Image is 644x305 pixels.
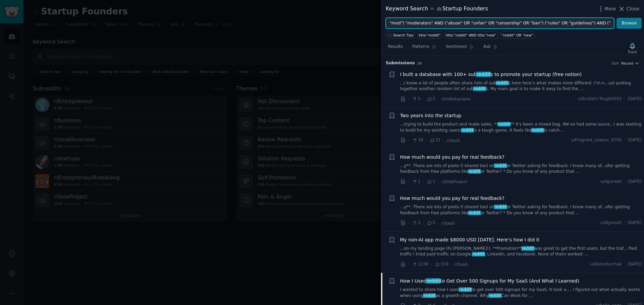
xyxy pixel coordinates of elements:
[628,220,642,226] span: [DATE]
[438,220,439,227] span: ·
[450,261,452,268] span: ·
[494,205,507,209] span: reddit
[624,179,626,185] span: ·
[408,220,410,227] span: ·
[417,61,422,65] span: 26
[429,137,440,143] span: 31
[400,154,504,161] a: How much would you pay for real feedback?
[388,44,403,50] span: Results
[628,179,642,185] span: [DATE]
[624,96,626,102] span: ·
[412,220,420,226] span: 2
[624,261,626,268] span: ·
[431,261,432,268] span: ·
[468,169,481,174] span: reddit
[443,42,476,55] a: Sentiment
[400,204,642,216] a: ...y**. There are lots of posts (I shared too) onredditor Twitter asking for feedback. I know man...
[419,33,441,37] div: title:"reddit"
[423,293,436,298] span: reddit
[441,179,468,184] span: r/SideProject
[408,137,410,144] span: ·
[521,246,535,251] span: reddit
[483,44,491,50] span: Ask
[408,261,410,268] span: ·
[410,42,438,55] a: Patterns
[472,252,485,256] span: reddit
[441,221,455,226] span: r/SaaS
[412,44,429,50] span: Patterns
[496,81,509,85] span: reddit
[386,5,488,13] div: Keyword Search Startup Founders
[616,18,642,29] button: Browse
[628,137,642,143] span: [DATE]
[447,138,460,143] span: r/SaaS
[494,163,507,168] span: reddit
[393,33,414,37] span: Search Tips
[600,220,622,226] span: u/dgunseli
[612,61,619,66] div: Sort
[621,61,633,66] span: Recent
[624,220,626,226] span: ·
[408,95,410,102] span: ·
[426,137,427,144] span: ·
[600,179,622,185] span: u/dgunseli
[590,261,622,268] span: u/DenisYurchak
[604,5,616,12] span: More
[408,178,410,185] span: ·
[441,97,471,101] span: r/indiehackers
[423,178,424,185] span: ·
[400,246,642,257] a: ...on my landing page (hi [PERSON_NAME]!). **Promotion**redditwas great to get the first users, b...
[446,44,467,50] span: Sentiment
[444,31,498,39] a: title:"reddit" AND title:"new"
[459,287,472,292] span: reddit
[468,211,481,215] span: reddit
[400,236,539,243] a: My non-AI app made $8000 USD [DATE]. Here’s how I did it
[386,31,415,39] button: Search Tips
[500,31,535,39] a: "reddit" OR "new"
[627,5,639,12] span: Close
[438,95,439,102] span: ·
[412,137,423,143] span: 39
[412,261,428,268] span: 1239
[476,72,491,77] span: reddit
[386,42,405,55] a: Results
[628,261,642,268] span: [DATE]
[435,261,448,268] span: 319
[624,137,626,143] span: ·
[400,71,582,78] a: I built a database with 100+ subreddits to promote your startup (free notion)
[386,60,415,66] span: Submission s
[400,163,642,175] a: ...y**. There are lots of posts (I shared too) onredditor Twitter asking for feedback. I know man...
[400,278,579,285] a: How I Usedredditto Get Over 500 Signups for My SaaS (And What I Learned)
[531,128,544,133] span: reddit
[427,96,435,102] span: 2
[443,137,444,144] span: ·
[597,5,616,12] button: More
[446,33,496,37] div: title:"reddit" AND title:"new"
[423,95,424,102] span: ·
[400,71,582,78] span: I built a database with 100+ sub s to promote your startup (free notion)
[571,137,622,143] span: u/Fragrant_Lawyer_8705
[461,128,474,133] span: reddit
[501,33,533,37] div: "reddit" OR "new"
[438,178,439,185] span: ·
[488,293,502,298] span: reddit
[400,287,642,299] a: I wanted to share how I usedredditto get over 500 signups for my SaaS. It took a..., I figured ou...
[454,262,468,267] span: r/SaaS
[497,122,511,127] span: reddit
[400,80,642,92] a: ...I know a lot of people often share lists of subreddits here here’s what makes mine different. ...
[400,122,642,133] a: ...trying to build the product and make sales. **reddit** It's been a mixed bag. We've had some s...
[412,96,420,102] span: 5
[400,195,504,202] a: How much would you pay for real feedback?
[400,112,462,119] a: Two years into the startup
[427,179,435,185] span: 1
[618,5,639,12] button: Close
[481,42,500,55] a: Ask
[621,61,639,66] button: Recent
[400,278,579,285] span: How I Used to Get Over 500 Signups for My SaaS (And What I Learned)
[417,31,442,39] a: title:"reddit"
[423,220,424,227] span: ·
